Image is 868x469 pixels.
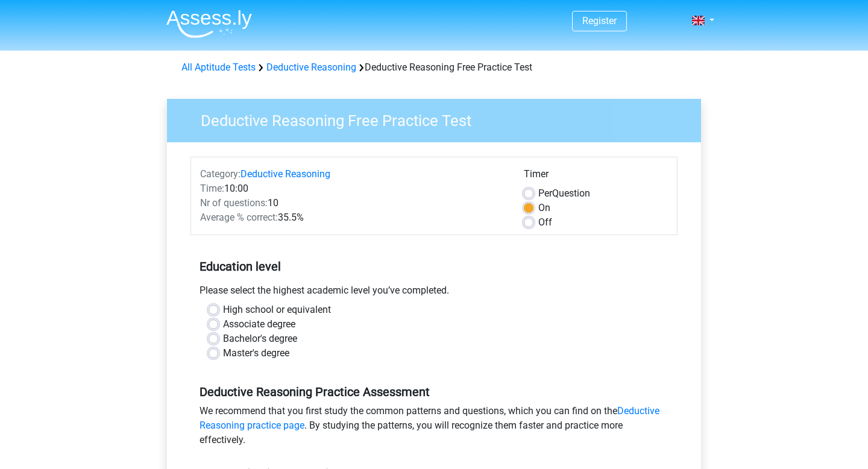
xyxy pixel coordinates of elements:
[200,385,668,399] h5: Deductive Reasoning Practice Assessment
[538,187,552,199] span: Per
[524,167,668,186] div: Timer
[190,404,678,452] div: We recommend that you first study the common patterns and questions, which you can find on the . ...
[200,254,668,279] h5: Education level
[191,196,515,210] div: 10
[200,197,268,209] span: Nr of questions:
[190,283,678,303] div: Please select the highest academic level you’ve completed.
[223,346,289,360] label: Master's degree
[266,61,356,73] a: Deductive Reasoning
[200,183,224,194] span: Time:
[241,168,330,180] a: Deductive Reasoning
[223,303,331,317] label: High school or equivalent
[191,210,515,225] div: 35.5%
[582,15,617,27] a: Register
[177,60,691,75] div: Deductive Reasoning Free Practice Test
[200,212,278,223] span: Average % correct:
[191,181,515,196] div: 10:00
[538,186,590,201] label: Question
[181,61,256,73] a: All Aptitude Tests
[538,201,550,215] label: On
[223,332,297,346] label: Bachelor's degree
[223,317,295,332] label: Associate degree
[538,215,552,230] label: Off
[186,107,692,130] h3: Deductive Reasoning Free Practice Test
[166,10,252,38] img: Assessly
[200,168,241,180] span: Category:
